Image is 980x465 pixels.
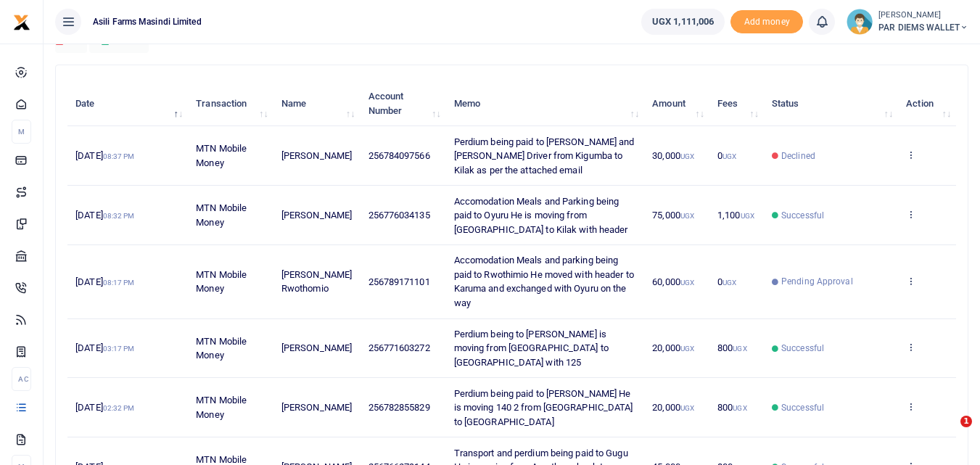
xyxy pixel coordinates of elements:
th: Date: activate to sort column descending [67,81,188,126]
span: MTN Mobile Money [196,202,247,228]
span: PAR DIEMS WALLET [878,21,968,34]
li: Wallet ballance [635,9,730,35]
span: [PERSON_NAME] Rwothomio [281,269,352,295]
span: 256776034135 [368,210,430,221]
span: 20,000 [652,342,694,353]
span: [DATE] [75,402,134,413]
small: UGX [733,404,746,412]
span: Asili Farms Masindi Limited [87,15,207,28]
span: Perdium being paid to [PERSON_NAME] and [PERSON_NAME] Driver from Kigumba to Kilak as per the att... [454,136,635,176]
span: 256771603272 [368,342,430,353]
span: MTN Mobile Money [196,143,247,168]
th: Transaction: activate to sort column ascending [188,81,273,126]
span: Pending Approval [781,275,853,288]
span: 0 [717,150,736,161]
small: 08:32 PM [103,212,135,220]
img: profile-user [847,9,873,35]
span: UGX 1,111,006 [652,15,714,29]
a: logo-small logo-large logo-large [13,16,30,27]
span: [DATE] [75,150,134,161]
span: [DATE] [75,342,134,353]
small: UGX [722,279,736,287]
span: 256789171101 [368,276,430,287]
span: Accomodation Meals and parking being paid to Rwothimio He moved with header to Karuma and exchang... [454,255,634,308]
span: MTN Mobile Money [196,395,247,420]
span: [PERSON_NAME] [281,150,352,161]
small: [PERSON_NAME] [878,9,968,22]
th: Fees: activate to sort column ascending [709,81,764,126]
img: logo-small [13,14,30,31]
span: Perdium being paid to [PERSON_NAME] He is moving 140 2 from [GEOGRAPHIC_DATA] to [GEOGRAPHIC_DATA] [454,388,633,427]
span: 800 [717,342,747,353]
th: Status: activate to sort column ascending [764,81,898,126]
li: Ac [12,367,31,391]
a: UGX 1,111,006 [641,9,725,35]
li: M [12,120,31,144]
span: Successful [781,401,824,414]
span: Add money [730,10,803,34]
span: 256782855829 [368,402,430,413]
small: 02:32 PM [103,404,135,412]
th: Memo: activate to sort column ascending [446,81,645,126]
span: 800 [717,402,747,413]
span: 256784097566 [368,150,430,161]
small: 03:17 PM [103,345,135,353]
span: MTN Mobile Money [196,336,247,361]
small: UGX [680,345,694,353]
span: [PERSON_NAME] [281,402,352,413]
small: UGX [722,152,736,160]
span: Declined [781,149,815,162]
th: Name: activate to sort column ascending [273,81,361,126]
span: 75,000 [652,210,694,221]
a: Add money [730,15,803,26]
th: Account Number: activate to sort column ascending [360,81,445,126]
th: Amount: activate to sort column ascending [644,81,709,126]
iframe: Intercom live chat [931,416,965,450]
span: 0 [717,276,736,287]
span: [DATE] [75,210,134,221]
small: UGX [680,212,694,220]
span: [DATE] [75,276,134,287]
span: Accomodation Meals and Parking being paid to Oyuru He is moving from [GEOGRAPHIC_DATA] to Kilak w... [454,196,628,235]
span: 1,100 [717,210,754,221]
span: 60,000 [652,276,694,287]
span: Successful [781,209,824,222]
small: 08:37 PM [103,152,135,160]
small: UGX [733,345,746,353]
th: Action: activate to sort column ascending [898,81,956,126]
span: Perdium being to [PERSON_NAME] is moving from [GEOGRAPHIC_DATA] to [GEOGRAPHIC_DATA] with 125 [454,329,609,368]
span: 20,000 [652,402,694,413]
li: Toup your wallet [730,10,803,34]
span: MTN Mobile Money [196,269,247,295]
span: [PERSON_NAME] [281,342,352,353]
span: 30,000 [652,150,694,161]
small: UGX [680,152,694,160]
span: 1 [960,416,972,427]
span: [PERSON_NAME] [281,210,352,221]
a: profile-user [PERSON_NAME] PAR DIEMS WALLET [847,9,968,35]
span: Successful [781,342,824,355]
small: UGX [741,212,754,220]
small: UGX [680,279,694,287]
small: 08:17 PM [103,279,135,287]
small: UGX [680,404,694,412]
